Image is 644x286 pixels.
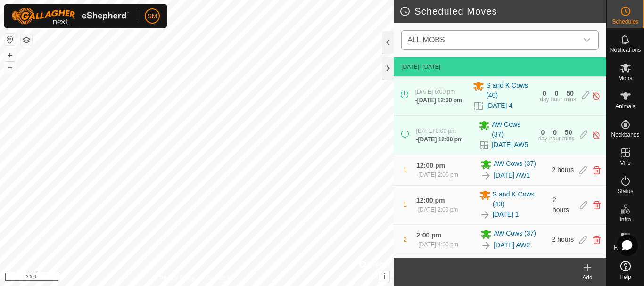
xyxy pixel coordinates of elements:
[607,257,644,284] a: Help
[416,240,458,249] div: -
[611,132,639,138] span: Neckbands
[399,6,606,17] h2: Scheduled Moves
[403,166,407,173] span: 1
[401,64,419,70] span: [DATE]
[493,189,547,209] span: S and K Cows (40)
[148,11,157,21] span: SM
[494,159,536,170] span: AW Cows (37)
[480,240,492,251] img: To
[415,96,462,105] div: -
[486,101,512,111] a: [DATE] 4
[492,140,528,150] a: [DATE] AW5
[619,75,632,81] span: Mobs
[416,196,445,204] span: 12:00 pm
[4,62,16,73] button: –
[418,136,463,143] span: [DATE] 12:00 pm
[416,162,445,169] span: 12:00 pm
[416,231,441,239] span: 2:00 pm
[619,217,631,222] span: Infra
[494,229,536,240] span: AW Cows (37)
[578,31,596,49] div: dropdown trigger
[379,271,389,282] button: i
[552,236,574,243] span: 2 hours
[541,129,545,136] div: 0
[160,274,195,282] a: Privacy Policy
[555,90,559,97] div: 0
[407,36,445,44] span: ALL MOBS
[416,205,458,214] div: -
[543,90,546,97] div: 0
[553,196,569,213] span: 2 hours
[492,120,533,139] span: AW Cows (37)
[617,188,633,194] span: Status
[614,245,637,251] span: Heatmap
[415,89,455,95] span: [DATE] 6:00 pm
[549,136,561,141] div: hour
[494,240,530,250] a: [DATE] AW2
[551,97,562,102] div: hour
[592,130,601,140] img: Turn off schedule move
[552,166,574,173] span: 2 hours
[610,47,641,53] span: Notifications
[620,160,630,166] span: VPs
[562,136,574,141] div: mins
[612,19,638,25] span: Schedules
[480,170,492,181] img: To
[419,64,440,70] span: - [DATE]
[11,8,129,25] img: Gallagher Logo
[418,172,458,178] span: [DATE] 2:00 pm
[479,209,491,221] img: To
[206,274,234,282] a: Contact Us
[403,201,407,208] span: 1
[418,241,458,248] span: [DATE] 4:00 pm
[553,129,557,136] div: 0
[569,273,606,282] div: Add
[4,34,16,45] button: Reset Map
[416,128,456,134] span: [DATE] 8:00 pm
[486,81,534,100] span: S and K Cows (40)
[403,236,407,243] span: 2
[417,97,462,104] span: [DATE] 12:00 pm
[21,34,32,46] button: Map Layers
[494,171,530,180] a: [DATE] AW1
[540,97,549,102] div: day
[619,274,631,280] span: Help
[615,104,636,109] span: Animals
[383,272,385,280] span: i
[4,49,16,61] button: +
[567,90,574,97] div: 50
[416,135,463,144] div: -
[538,136,547,141] div: day
[418,206,458,213] span: [DATE] 2:00 pm
[416,171,458,179] div: -
[565,129,572,136] div: 50
[592,91,601,101] img: Turn off schedule move
[404,31,578,49] span: ALL MOBS
[493,210,519,220] a: [DATE] 1
[564,97,576,102] div: mins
